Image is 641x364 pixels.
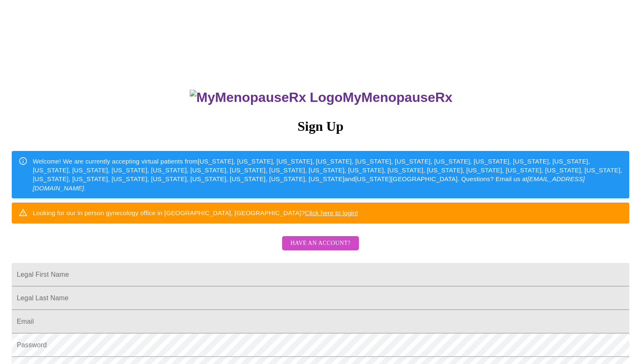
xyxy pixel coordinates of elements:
[33,205,358,221] div: Looking for our in person gynecology office in [GEOGRAPHIC_DATA], [GEOGRAPHIC_DATA]?
[305,209,358,216] a: Click here to login!
[12,119,629,134] h3: Sign Up
[13,90,630,105] h3: MyMenopauseRx
[33,153,623,196] div: Welcome! We are currently accepting virtual patients from [US_STATE], [US_STATE], [US_STATE], [US...
[282,236,359,251] button: Have an account?
[33,175,585,191] em: [EMAIL_ADDRESS][DOMAIN_NAME]
[280,245,361,252] a: Have an account?
[290,238,351,249] span: Have an account?
[190,90,343,105] img: MyMenopauseRx Logo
